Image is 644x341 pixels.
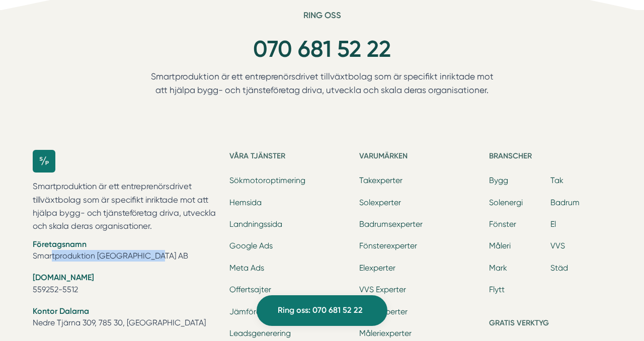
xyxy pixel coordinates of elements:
[229,241,273,250] a: Google Ads
[359,263,395,273] a: Elexperter
[229,307,291,316] a: Jämförelsesajter
[229,263,264,273] a: Meta Ads
[489,198,523,207] a: Solenergi
[550,219,556,229] a: El
[138,10,506,28] h6: Ring oss
[229,219,282,229] a: Landningssida
[33,180,218,233] p: Smartproduktion är ett entreprenörsdrivet tillväxtbolag som är specifikt inriktade mot att hjälpa...
[489,176,508,185] a: Bygg
[359,241,417,250] a: Fönsterexperter
[359,198,401,207] a: Solexperter
[229,198,262,207] a: Hemsida
[33,239,87,249] strong: Företagsnamn
[229,328,291,338] a: Leadsgenerering
[359,176,403,185] a: Takexperter
[33,238,218,264] li: Smartproduktion [GEOGRAPHIC_DATA] AB
[489,285,505,294] a: Flytt
[489,241,511,250] a: Måleri
[550,176,563,185] a: Tak
[359,328,412,338] a: Måleriexperter
[229,285,271,294] a: Offertsajter
[550,263,568,273] a: Städ
[229,176,305,185] a: Sökmotoroptimering
[489,263,507,273] a: Mark
[489,150,611,165] h5: Branscher
[138,70,506,102] p: Smartproduktion är ett entreprenörsdrivet tillväxtbolag som är specifikt inriktade mot att hjälpa...
[257,295,387,326] a: Ring oss: 070 681 52 22
[359,219,423,229] a: Badrumsexperter
[359,150,481,165] h5: Varumärken
[33,273,94,282] strong: [DOMAIN_NAME]
[33,272,218,297] li: 559252-5512
[489,219,516,229] a: Fönster
[33,306,89,316] strong: Kontor Dalarna
[253,35,391,63] a: 070 681 52 22
[359,285,406,294] a: VVS Experter
[489,317,611,332] h5: Gratis verktyg
[229,150,352,165] h5: Våra tjänster
[33,305,218,331] li: Nedre Tjärna 309, 785 30, [GEOGRAPHIC_DATA]
[550,241,565,250] a: VVS
[278,304,363,317] span: Ring oss: 070 681 52 22
[550,198,580,207] a: Badrum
